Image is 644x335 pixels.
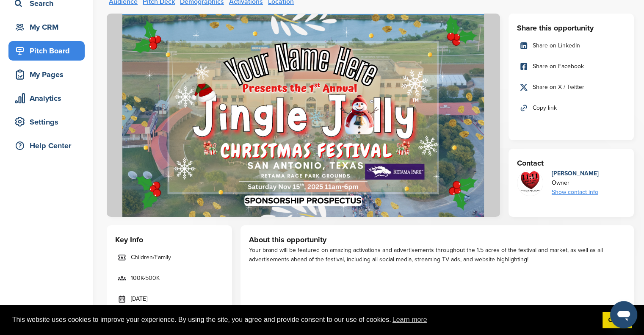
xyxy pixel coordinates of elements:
h3: Key Info [115,234,224,246]
img: Sponsorpitch & [107,14,500,217]
div: Analytics [13,91,85,106]
a: learn more about cookies [391,313,428,326]
span: 100K-500K [131,274,160,283]
div: Your brand will be featured on amazing activations and advertisements throughout the 1.5 acres of... [249,246,625,264]
span: Share on LinkedIn [533,41,580,50]
a: Help Center [8,136,85,155]
a: Copy link [517,99,625,117]
h3: About this opportunity [249,234,625,246]
a: Analytics [8,89,85,108]
span: Copy link [533,103,557,113]
span: [DATE] [131,294,147,304]
a: dismiss cookie message [603,312,632,329]
div: Pitch Board [13,43,85,58]
iframe: Button to launch messaging window [610,301,637,328]
span: Share on X / Twitter [533,83,584,92]
a: Share on Facebook [517,58,625,75]
span: Share on Facebook [533,62,584,71]
a: Settings [8,112,85,132]
h3: Share this opportunity [517,22,625,34]
span: This website uses cookies to improve your experience. By using the site, you agree and provide co... [12,313,596,326]
div: My Pages [13,67,85,82]
div: [PERSON_NAME] [552,169,599,178]
div: Help Center [13,138,85,153]
div: Show contact info [552,188,599,197]
div: Settings [13,114,85,130]
img: Magic timelogo [517,170,543,196]
a: Share on X / Twitter [517,78,625,96]
a: My CRM [8,17,85,37]
a: My Pages [8,65,85,84]
div: My CRM [13,19,85,35]
a: Share on LinkedIn [517,37,625,55]
span: Children/Family [131,253,171,262]
a: Pitch Board [8,41,85,61]
h3: Contact [517,157,625,169]
div: Owner [552,178,599,188]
